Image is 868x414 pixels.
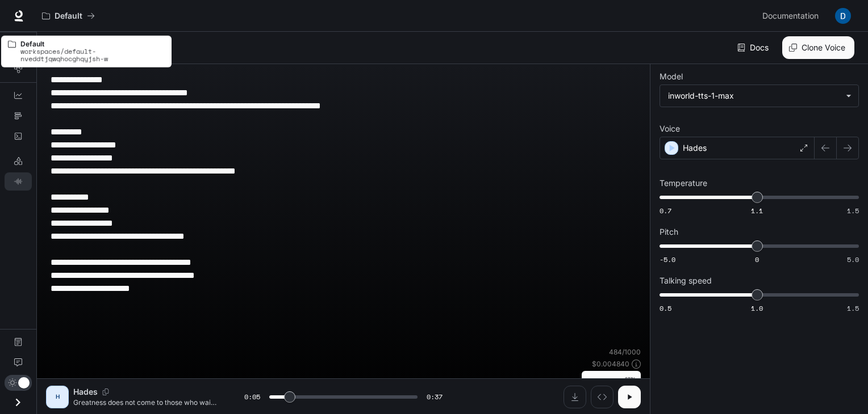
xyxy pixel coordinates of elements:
[751,206,763,216] span: 1.1
[758,5,827,27] a: Documentation
[751,303,763,313] span: 1.0
[755,255,759,264] span: 0
[835,8,851,24] img: User avatar
[660,277,712,285] p: Talking speed
[847,255,859,264] span: 5.0
[5,152,32,170] a: LLM Playground
[5,391,31,414] button: Open drawer
[73,398,217,407] p: Greatness does not come to those who wait. It comes to those who move. To those who dare. To thos...
[564,386,586,408] button: Download audio
[847,303,859,313] span: 1.5
[832,5,854,27] button: User avatar
[37,5,100,27] button: All workspaces
[660,73,683,81] p: Model
[625,375,636,389] p: CTRL +
[244,391,260,403] span: 0:05
[55,11,82,21] p: Default
[5,86,32,104] a: Dashboards
[660,303,671,313] span: 0.5
[5,333,32,351] a: Documentation
[735,36,773,59] a: Docs
[660,125,680,133] p: Voice
[625,375,636,396] p: ⏎
[609,347,641,357] p: 484 / 1000
[660,255,675,264] span: -5.0
[762,9,819,23] span: Documentation
[5,172,32,191] a: TTS Playground
[427,391,443,403] span: 0:37
[591,386,614,408] button: Inspect
[5,127,32,145] a: Logs
[847,206,859,216] span: 1.5
[660,228,678,236] p: Pitch
[668,90,840,102] div: inworld-tts-1-max
[660,206,671,216] span: 0.7
[5,107,32,125] a: Traces
[660,179,707,187] p: Temperature
[660,85,858,107] div: inworld-tts-1-max
[592,359,629,369] p: $ 0.004840
[5,61,32,79] a: Graph Registry
[73,386,98,398] p: Hades
[20,48,165,62] p: workspaces/default-nveddtjqwqhocghqyjsh-w
[48,388,66,406] div: H
[18,376,30,388] span: Dark mode toggle
[20,40,165,48] p: Default
[5,353,32,371] a: Feedback
[683,142,707,154] p: Hades
[582,371,641,400] button: GenerateCTRL +⏎
[98,388,114,395] button: Copy Voice ID
[782,36,854,59] button: Clone Voice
